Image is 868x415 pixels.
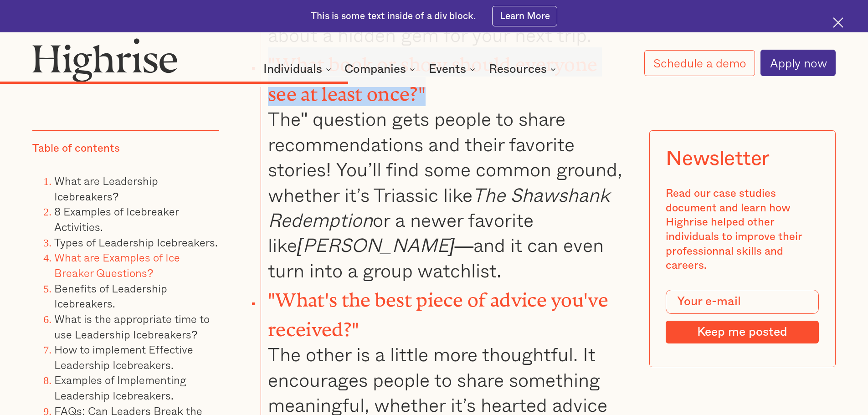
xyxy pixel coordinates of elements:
a: What is the appropriate time to use Leadership Icebreakers? [54,310,210,343]
div: Table of contents [32,142,120,156]
div: Companies [344,64,406,75]
a: Schedule a demo [644,50,755,76]
li: The" question gets people to share recommendations and their favorite stories! You’ll find some c... [261,47,629,283]
div: Individuals [263,64,334,75]
em: The Shawshank Redemption [268,180,609,234]
a: Learn More [492,6,557,26]
div: Companies [344,64,418,75]
strong: "What's the best piece of advice you've received?" [268,289,608,330]
a: Benefits of Leadership Icebreakers. [54,280,167,312]
div: Resources [489,64,559,75]
div: Individuals [263,64,322,75]
a: What are Leadership Icebreakers? [54,172,158,205]
div: Events [429,64,466,75]
div: Events [429,64,478,75]
form: Modal Form [666,290,819,343]
input: Your e-mail [666,290,819,314]
div: Resources [489,64,547,75]
input: Keep me posted [666,321,819,343]
a: What are Examples of Ice Breaker Questions? [54,249,180,281]
em: [PERSON_NAME] [297,230,454,259]
img: Cross icon [833,17,843,28]
a: Examples of Implementing Leadership Icebreakers. [54,371,186,404]
a: How to implement Effective Leadership Icebreakers. [54,341,193,373]
a: Apply now [760,50,836,76]
div: This is some text inside of a div block. [311,10,476,23]
img: Highrise logo [32,38,177,82]
a: Types of Leadership Icebreakers. [54,234,218,251]
div: Read our case studies document and learn how Highrise helped other individuals to improve their p... [666,187,819,273]
div: Newsletter [666,147,770,170]
a: 8 Examples of Icebreaker Activities. [54,203,179,235]
strong: "What book or show should everyone see at least once?" [268,54,597,95]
